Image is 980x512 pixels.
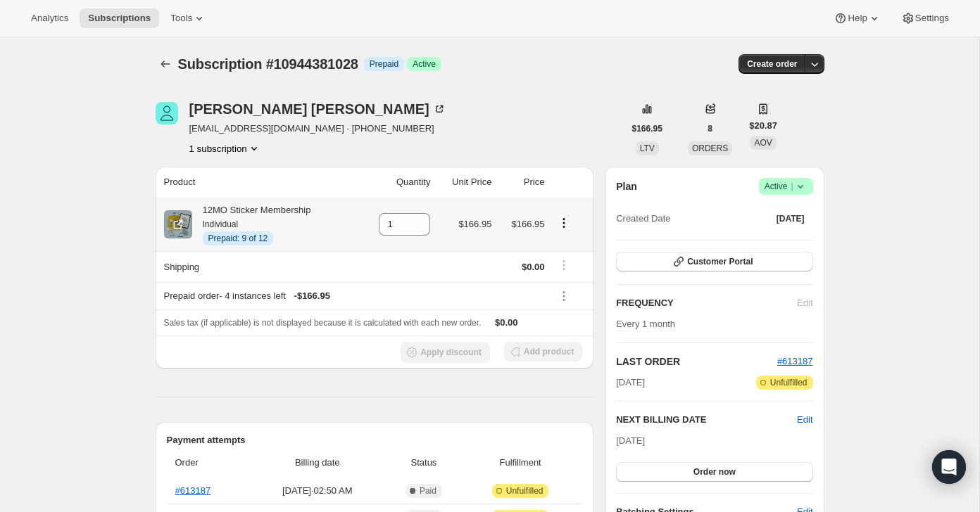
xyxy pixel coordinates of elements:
[458,219,491,229] span: $166.95
[167,447,250,478] th: Order
[768,209,813,229] button: [DATE]
[156,251,359,282] th: Shipping
[254,456,381,470] span: Billing date
[467,456,574,470] span: Fulfillment
[777,354,813,369] button: #613187
[31,13,68,24] span: Analytics
[88,13,151,24] span: Subscriptions
[932,450,966,484] div: Open Intercom Messenger
[749,119,777,133] span: $20.87
[156,102,178,124] span: Meg Kennedy
[208,233,268,244] span: Prepaid: 9 of 12
[848,13,867,24] span: Help
[765,179,808,193] span: Active
[164,318,482,328] span: Sales tax (if applicable) is not displayed because it is calculated with each new order.
[434,167,496,198] th: Unit Price
[189,102,446,116] div: [PERSON_NAME] [PERSON_NAME]
[178,56,358,72] span: Subscription #10944381028
[167,433,583,447] h2: Payment attempts
[616,413,797,427] h2: NEXT BILLING DATE
[170,13,192,24] span: Tools
[506,485,544,497] span: Unfulfilled
[693,466,736,478] span: Order now
[687,256,753,267] span: Customer Portal
[777,213,805,224] span: [DATE]
[413,58,436,70] span: Active
[80,8,159,28] button: Subscriptions
[553,215,575,231] button: Product actions
[156,167,359,198] th: Product
[632,123,662,134] span: $166.95
[616,252,812,271] button: Customer Portal
[358,167,434,198] th: Quantity
[189,122,446,136] span: [EMAIL_ADDRESS][DOMAIN_NAME] · [PHONE_NUMBER]
[192,203,311,245] div: 12MO Sticker Membership
[175,485,211,496] a: #613187
[616,354,777,369] h2: LAST ORDER
[23,8,77,28] button: Analytics
[164,210,192,238] img: product img
[825,8,889,28] button: Help
[770,377,808,388] span: Unfulfilled
[189,141,261,155] button: Product actions
[754,138,772,148] span: AOV
[699,119,721,139] button: 8
[616,462,812,482] button: Order now
[495,317,518,328] span: $0.00
[893,8,957,28] button: Settings
[203,219,239,229] small: Individual
[797,413,812,427] button: Edit
[616,296,797,310] h2: FREQUENCY
[511,219,544,229] span: $166.95
[616,435,645,446] span: [DATE]
[747,58,797,70] span: Create order
[156,54,175,74] button: Subscriptions
[616,212,670,226] span: Created Date
[739,54,805,74] button: Create order
[294,289,330,303] span: - $166.95
[164,289,545,303] div: Prepaid order - 4 instances left
[616,376,645,390] span: [DATE]
[616,179,637,193] h2: Plan
[915,13,949,24] span: Settings
[420,485,436,497] span: Paid
[640,143,655,153] span: LTV
[162,8,215,28] button: Tools
[692,143,728,153] span: ORDERS
[254,484,381,498] span: [DATE] · 02:50 AM
[777,356,813,366] a: #613187
[370,58,398,70] span: Prepaid
[522,262,545,272] span: $0.00
[496,167,548,198] th: Price
[616,319,675,329] span: Every 1 month
[791,181,793,192] span: |
[624,119,671,139] button: $166.95
[389,456,458,470] span: Status
[553,257,575,273] button: Shipping actions
[708,123,712,134] span: 8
